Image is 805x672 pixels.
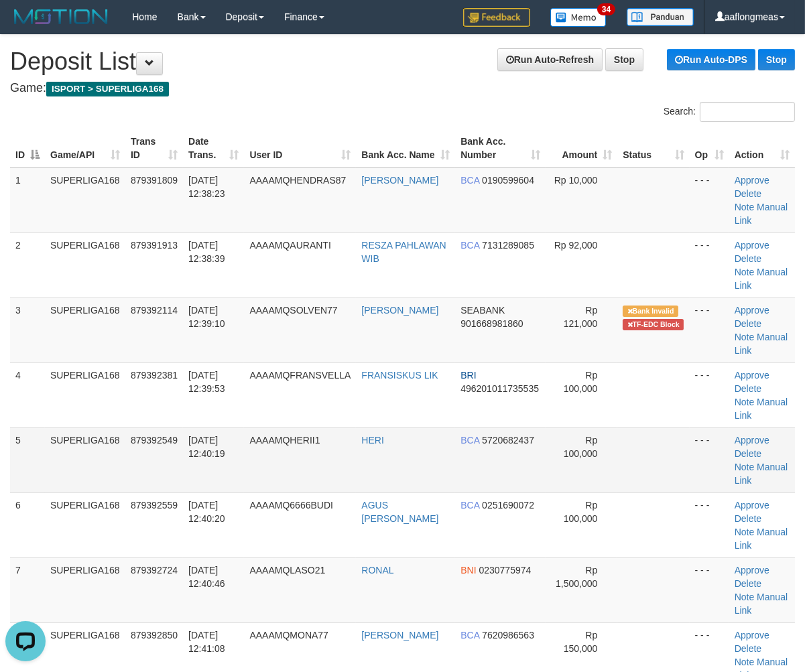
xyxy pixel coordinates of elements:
th: ID: activate to sort column descending [10,129,45,167]
a: Manual Link [735,462,788,486]
a: Approve [735,175,769,186]
a: Approve [735,370,769,381]
span: [DATE] 12:40:19 [188,435,225,459]
span: 879392381 [131,370,178,381]
img: MOTION_logo.png [10,7,112,27]
a: Manual Link [735,267,788,291]
th: Trans ID: activate to sort column ascending [125,129,183,167]
a: FRANSISKUS LIK [361,370,438,381]
td: SUPERLIGA168 [45,232,125,297]
span: [DATE] 12:40:46 [188,565,225,589]
span: BCA [460,630,479,641]
span: BRI [460,370,476,381]
span: Rp 92,000 [554,240,598,251]
td: - - - [690,492,729,557]
span: AAAAMQHENDRAS87 [249,175,346,186]
th: Op: activate to sort column ascending [690,129,729,167]
span: 879392559 [131,500,178,511]
span: ISPORT > SUPERLIGA168 [46,82,169,96]
span: Copy 496201011735535 to clipboard [460,383,539,394]
a: Manual Link [735,332,788,356]
td: 5 [10,427,45,492]
a: RONAL [361,565,393,576]
a: Delete [735,643,761,654]
td: - - - [690,362,729,427]
h4: Game: [10,82,795,95]
td: SUPERLIGA168 [45,557,125,622]
h1: Deposit List [10,48,795,75]
span: AAAAMQSOLVEN77 [249,305,337,316]
span: AAAAMQAURANTI [249,240,330,251]
td: 1 [10,167,45,233]
span: 879391809 [131,175,178,186]
a: Approve [735,565,769,576]
span: Rp 100,000 [564,435,598,459]
th: Amount: activate to sort column ascending [546,129,618,167]
a: Delete [735,383,761,394]
span: BCA [460,435,479,446]
a: Note [735,332,755,342]
th: Bank Acc. Number: activate to sort column ascending [455,129,545,167]
td: 3 [10,297,45,362]
span: BCA [460,240,479,251]
a: Delete [735,578,761,589]
a: Run Auto-Refresh [497,48,603,71]
span: 879392850 [131,630,178,641]
td: - - - [690,427,729,492]
a: Manual Link [735,202,788,226]
td: SUPERLIGA168 [45,492,125,557]
span: AAAAMQ6666BUDI [249,500,333,511]
td: SUPERLIGA168 [45,427,125,492]
img: panduan.png [627,8,694,26]
span: Rp 121,000 [564,305,598,329]
span: 879392724 [131,565,178,576]
a: Delete [735,513,761,524]
span: Copy 7131289085 to clipboard [482,240,534,251]
label: Search: [664,102,795,122]
a: Approve [735,435,769,446]
span: AAAAMQMONA77 [249,630,328,641]
a: HERI [361,435,383,446]
span: Rp 1,500,000 [556,565,597,589]
span: [DATE] 12:40:20 [188,500,225,524]
a: Delete [735,448,761,459]
span: Transfer EDC blocked [623,319,684,330]
a: Note [735,592,755,602]
span: Copy 0230775974 to clipboard [479,565,531,576]
a: Note [735,397,755,407]
a: Approve [735,630,769,641]
td: - - - [690,167,729,233]
a: Delete [735,318,761,329]
th: Action: activate to sort column ascending [729,129,795,167]
a: Delete [735,188,761,199]
a: Stop [605,48,643,71]
a: Approve [735,305,769,316]
a: [PERSON_NAME] [361,305,438,316]
th: Date Trans.: activate to sort column ascending [183,129,244,167]
td: SUPERLIGA168 [45,362,125,427]
img: Button%20Memo.svg [550,8,607,27]
a: Manual Link [735,397,788,421]
span: Rp 10,000 [554,175,598,186]
td: 2 [10,232,45,297]
span: SEABANK [460,305,505,316]
td: SUPERLIGA168 [45,167,125,233]
span: Rp 150,000 [564,630,598,654]
button: Open LiveChat chat widget [5,5,46,46]
a: Note [735,462,755,472]
th: Game/API: activate to sort column ascending [45,129,125,167]
a: Manual Link [735,592,788,616]
span: Copy 0251690072 to clipboard [482,500,534,511]
a: [PERSON_NAME] [361,630,438,641]
a: [PERSON_NAME] [361,175,438,186]
a: Note [735,267,755,277]
span: 879391913 [131,240,178,251]
span: AAAAMQFRANSVELLA [249,370,351,381]
span: Rp 100,000 [564,370,598,394]
span: [DATE] 12:39:10 [188,305,225,329]
span: 879392114 [131,305,178,316]
th: Status: activate to sort column ascending [617,129,689,167]
td: 6 [10,492,45,557]
span: Copy 7620986563 to clipboard [482,630,534,641]
span: [DATE] 12:38:23 [188,175,225,199]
